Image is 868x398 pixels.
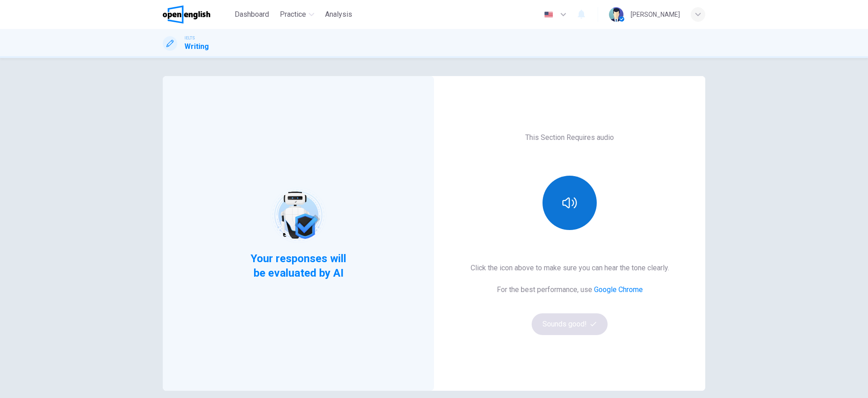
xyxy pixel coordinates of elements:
span: Practice [280,9,306,20]
span: Analysis [325,9,352,20]
span: IELTS [184,35,195,41]
h6: Click the icon above to make sure you can hear the tone clearly. [471,263,669,273]
a: Google Chrome [594,285,643,294]
div: [PERSON_NAME] [631,9,680,20]
img: OpenEnglish logo [163,5,210,24]
h6: For the best performance, use [497,284,643,295]
button: Practice [276,6,318,23]
button: Dashboard [231,6,273,23]
h6: This Section Requires audio [525,132,614,143]
span: Your responses will be evaluated by AI [244,251,354,280]
img: en [543,11,554,18]
button: Analysis [321,6,356,23]
a: OpenEnglish logo [163,5,231,24]
span: Dashboard [235,9,269,20]
img: robot icon [269,187,327,244]
h1: Writing [184,41,209,52]
img: Profile picture [609,7,623,22]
